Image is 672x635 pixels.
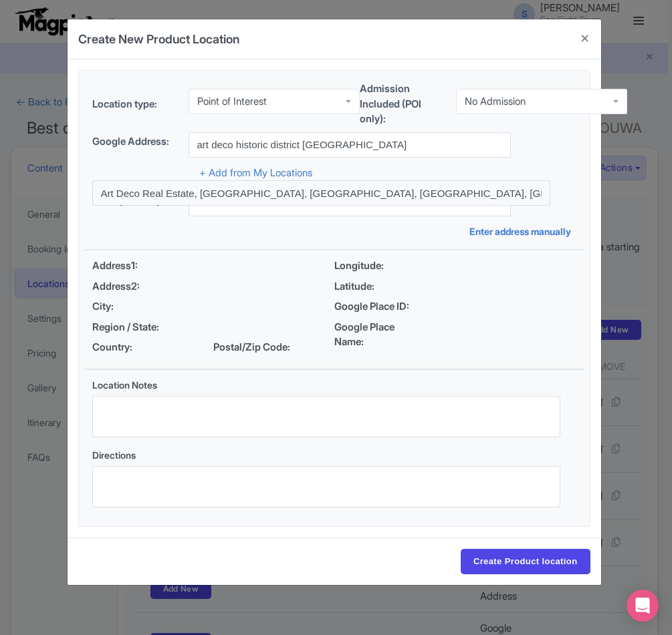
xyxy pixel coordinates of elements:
label: Location type: [92,97,178,112]
input: Create Product location [461,549,590,574]
input: Search address [189,132,512,158]
div: Open Intercom Messenger [627,590,659,622]
span: City: [92,299,183,314]
span: Postal/Zip Code: [213,340,304,355]
label: Admission Included (POI only): [360,81,445,127]
span: Address2: [92,279,183,294]
span: Address1: [92,258,183,274]
span: Region / State: [92,320,183,335]
button: Close [569,19,601,57]
a: Enter address manually [469,224,576,238]
span: Longitude: [334,258,425,274]
span: Google Place ID: [334,299,425,314]
div: Point of Interest [197,95,267,108]
div: No Admission [465,95,526,108]
h4: Create New Product Location [78,30,239,48]
span: Country: [92,340,183,355]
span: Location Notes [92,379,157,391]
span: Google Place Name: [334,320,425,350]
label: Google Address: [92,134,178,150]
span: Latitude: [334,279,425,294]
span: Directions [92,449,136,461]
a: + Add from My Locations [199,166,312,179]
